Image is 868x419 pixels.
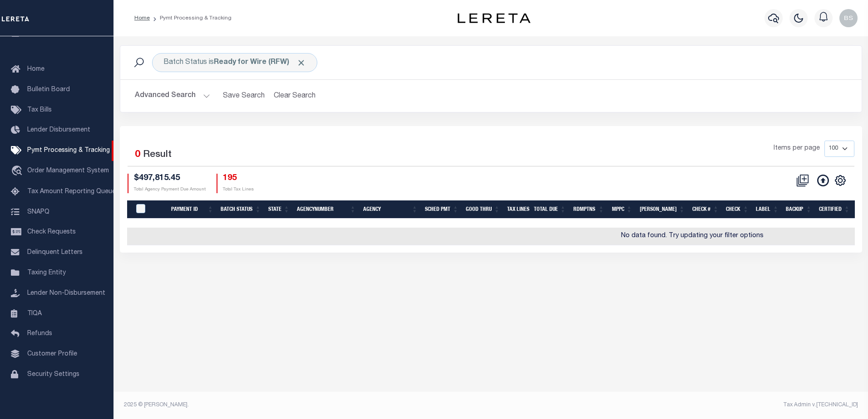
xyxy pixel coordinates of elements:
[150,14,232,22] li: Pymt Processing & Tracking
[782,200,815,219] th: Backup: activate to sort column ascending
[134,186,206,193] p: Total Agency Payment Due Amount
[774,144,820,154] span: Items per page
[223,186,254,193] p: Total Tax Lines
[27,66,44,73] span: Home
[143,148,172,162] label: Result
[722,200,752,219] th: Check: activate to sort column ascending
[134,15,150,21] a: Home
[27,371,79,378] span: Security Settings
[135,150,140,160] span: 0
[265,200,293,219] th: State: activate to sort column ascending
[27,107,52,113] span: Tax Bills
[689,200,723,219] th: Check #: activate to sort column ascending
[360,200,421,219] th: Agency: activate to sort column ascending
[839,9,858,27] img: svg+xml;base64,PHN2ZyB4bWxucz0iaHR0cDovL3d3dy53My5vcmcvMjAwMC9zdmciIHBvaW50ZXItZXZlbnRzPSJub25lIi...
[160,200,217,219] th: Payment ID: activate to sort column ascending
[815,200,853,219] th: Certified: activate to sort column ascending
[27,270,66,276] span: Taxing Entity
[27,87,70,93] span: Bulletin Board
[27,290,105,297] span: Lender Non-Disbursement
[27,189,116,195] span: Tax Amount Reporting Queue
[223,174,254,184] h4: 195
[752,200,782,219] th: Label: activate to sort column ascending
[570,200,608,219] th: Rdmptns: activate to sort column ascending
[217,200,265,219] th: Batch Status: activate to sort column ascending
[135,87,210,105] button: Advanced Search
[117,401,491,409] div: 2025 © [PERSON_NAME].
[498,401,858,409] div: Tax Admin v.[TECHNICAL_ID]
[296,58,306,68] span: Click to Remove
[27,147,110,154] span: Pymt Processing & Tracking
[27,209,49,215] span: SNAPQ
[608,200,636,219] th: MPPC: activate to sort column ascending
[131,200,160,219] th: PayeePmtBatchStatus
[27,310,42,317] span: TIQA
[462,200,503,219] th: Good Thru: activate to sort column ascending
[270,87,320,105] button: Clear Search
[134,174,206,184] h4: $497,815.45
[214,59,306,66] b: Ready for Wire (RFW)
[27,168,109,174] span: Order Management System
[636,200,689,219] th: Bill Fee: activate to sort column ascending
[27,331,52,337] span: Refunds
[27,127,90,133] span: Lender Disbursement
[27,351,77,357] span: Customer Profile
[27,229,76,235] span: Check Requests
[458,13,530,23] img: logo-dark.svg
[11,166,25,177] i: travel_explore
[152,53,317,72] div: Click to Edit
[503,200,530,219] th: Tax Lines
[530,200,570,219] th: Total Due: activate to sort column ascending
[421,200,462,219] th: SCHED PMT: activate to sort column ascending
[27,249,83,256] span: Delinquent Letters
[217,87,270,105] button: Save Search
[293,200,360,219] th: AgencyNumber: activate to sort column ascending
